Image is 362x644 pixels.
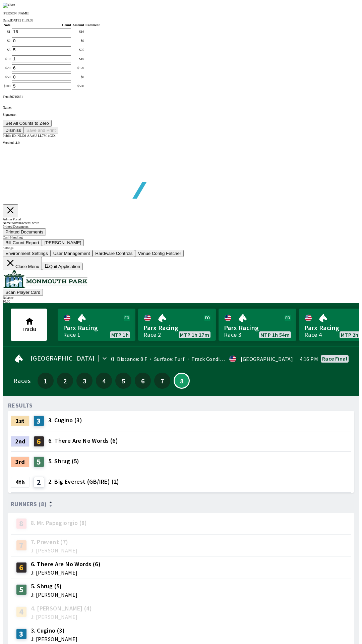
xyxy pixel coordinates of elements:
div: Name: Admin Access: write [3,221,359,225]
div: 8 [16,518,27,529]
div: Date: [3,18,359,22]
button: 7 [154,373,170,389]
span: 2 [59,378,71,383]
span: 2. Big Everest (GB/IRE) (2) [48,477,119,486]
span: J: [PERSON_NAME] [31,592,77,597]
div: 2nd [11,436,29,447]
a: Parx RacingRace 1MTP 1h [58,309,135,341]
span: MTP 1h [111,332,129,337]
div: 6 [34,436,44,447]
span: 4:16 PM [300,356,318,362]
div: $ 10 [72,57,84,61]
button: Scan Player Card [3,289,43,296]
th: Note [3,23,11,27]
span: Distance: 8 F [117,356,147,362]
button: 8 [174,373,190,389]
span: 3. Cugino (3) [31,626,77,635]
span: 6. There Are No Words (6) [48,436,118,445]
button: Printed Documents [3,228,46,235]
div: 6 [16,562,27,573]
button: Tracks [11,309,47,341]
button: 3 [76,373,93,389]
td: $ 2 [3,37,11,45]
th: Amount [72,23,84,27]
span: MTP 1h 27m [180,332,209,337]
button: User Management [51,250,93,257]
div: [GEOGRAPHIC_DATA] [241,356,293,362]
td: $ 5 [3,46,11,54]
td: $ 50 [3,73,11,81]
td: $ 100 [3,82,11,90]
div: Balance [3,296,359,300]
div: 5 [34,457,44,467]
a: Parx RacingRace 2MTP 1h 27m [138,309,216,341]
span: 5. Shrug (5) [48,457,79,466]
span: J: [PERSON_NAME] [31,570,101,575]
span: 4. [PERSON_NAME] (4) [31,604,92,613]
button: Bill Count Report [3,239,42,246]
td: $ 20 [3,64,11,72]
span: [GEOGRAPHIC_DATA] [31,356,95,361]
div: $ 25 [72,48,84,52]
button: Save and Print [24,127,58,134]
button: Hardware Controls [93,250,135,257]
td: $ 1 [3,28,11,36]
div: $ 0 [72,75,84,79]
div: Version 1.4.0 [3,141,359,145]
div: Public ID: [3,134,359,138]
span: [DATE] 11:39:33 [10,18,34,22]
span: Parx Racing [143,323,210,332]
img: venue logo [3,270,87,288]
div: 3 [16,629,27,639]
span: Runners (8) [11,501,47,507]
span: 8 [176,379,187,382]
span: 6. There Are No Words (6) [31,560,101,569]
div: 1st [11,416,29,426]
div: Settings [3,246,359,250]
span: Parx Racing [224,323,291,332]
span: 3. Cugino (3) [48,416,82,425]
p: Name: [3,106,359,109]
div: $ 0 [72,39,84,43]
button: Quit Application [42,263,83,270]
span: MTP 1h 54m [260,332,290,337]
span: 3 [78,378,91,383]
div: 0 [111,356,114,362]
div: $ 0.00 [3,300,359,303]
button: 5 [115,373,131,389]
div: Race 3 [224,332,241,337]
span: 8. Mr. Papagiorgio (8) [31,519,87,527]
button: Close Menu [3,257,42,270]
span: Track Condition: Firm [185,356,244,362]
span: 6 [136,378,149,383]
div: Race final [322,356,347,361]
th: Count [11,23,71,27]
span: Surface: Turf [147,356,185,362]
span: J: [PERSON_NAME] [31,636,77,642]
span: NLG6-AAAU-LL7M-4GJX [17,134,56,138]
button: 2 [57,373,73,389]
div: RESULTS [8,403,33,408]
img: close [3,3,15,8]
div: Cash Handling [3,235,359,239]
th: Comment [85,23,100,27]
span: 5. Shrug (5) [31,582,77,591]
div: Admin Portal [3,217,359,221]
div: 5 [16,584,27,595]
div: $ 500 [72,84,84,88]
div: $ 16 [72,30,84,34]
div: Total [3,95,359,99]
button: Venue Config Fetcher [135,250,184,257]
div: Printed Documents [3,225,359,228]
span: 7. Prevent (7) [31,538,77,546]
span: J: [PERSON_NAME] [31,548,77,553]
button: Environment Settings [3,250,51,257]
button: Set All Counts to Zero [3,120,52,127]
a: Parx RacingRace 3MTP 1h 54m [219,309,296,341]
td: $ 10 [3,55,11,63]
div: $ 120 [72,66,84,70]
button: 1 [38,373,54,389]
span: 4 [98,378,110,383]
div: 3rd [11,457,29,467]
div: Runners (8) [11,501,351,507]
